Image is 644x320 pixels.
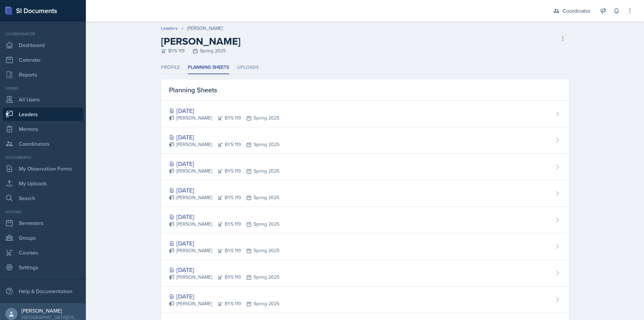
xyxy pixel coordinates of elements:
[3,31,83,37] div: Coordinator
[161,260,569,286] a: [DATE] [PERSON_NAME]BYS 119Spring 2025
[3,85,83,91] div: Users
[3,191,83,205] a: Search
[161,101,569,127] a: [DATE] [PERSON_NAME]BYS 119Spring 2025
[3,38,83,52] a: Dashboard
[3,261,83,274] a: Settings
[3,162,83,175] a: My Observation Forms
[187,25,223,32] div: [PERSON_NAME]
[3,246,83,259] a: Courses
[3,122,83,136] a: Mentors
[3,209,83,215] div: School
[188,61,229,74] li: Planning Sheets
[3,284,83,298] div: Help & Documentation
[161,35,240,47] h2: [PERSON_NAME]
[169,221,279,228] div: [PERSON_NAME] BYS 119 Spring 2025
[169,159,279,168] div: [DATE]
[3,216,83,230] a: Semesters
[169,141,279,148] div: [PERSON_NAME] BYS 119 Spring 2025
[169,106,279,115] div: [DATE]
[169,239,279,248] div: [DATE]
[169,194,279,201] div: [PERSON_NAME] BYS 119 Spring 2025
[3,53,83,66] a: Calendar
[237,61,259,74] li: Uploads
[161,180,569,207] a: [DATE] [PERSON_NAME]BYS 119Spring 2025
[3,177,83,190] a: My Uploads
[161,286,569,313] a: [DATE] [PERSON_NAME]BYS 119Spring 2025
[161,207,569,233] a: [DATE] [PERSON_NAME]BYS 119Spring 2025
[169,300,279,307] div: [PERSON_NAME] BYS 119 Spring 2025
[161,61,180,74] li: Profile
[161,47,240,54] div: BYS 119 Spring 2025
[161,127,569,154] a: [DATE] [PERSON_NAME]BYS 119Spring 2025
[169,292,279,301] div: [DATE]
[161,233,569,260] a: [DATE] [PERSON_NAME]BYS 119Spring 2025
[169,247,279,254] div: [PERSON_NAME] BYS 119 Spring 2025
[21,307,80,314] div: [PERSON_NAME]
[3,137,83,150] a: Coordinators
[3,107,83,121] a: Leaders
[562,7,590,15] div: Coordinator
[169,212,279,221] div: [DATE]
[3,231,83,244] a: Groups
[169,186,279,195] div: [DATE]
[169,115,279,122] div: [PERSON_NAME] BYS 119 Spring 2025
[169,133,279,142] div: [DATE]
[169,265,279,274] div: [DATE]
[161,25,178,32] a: Leaders
[3,68,83,81] a: Reports
[169,168,279,175] div: [PERSON_NAME] BYS 119 Spring 2025
[3,93,83,106] a: All Users
[161,154,569,180] a: [DATE] [PERSON_NAME]BYS 119Spring 2025
[3,154,83,161] div: Documents
[169,274,279,281] div: [PERSON_NAME] BYS 119 Spring 2025
[161,80,569,101] div: Planning Sheets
